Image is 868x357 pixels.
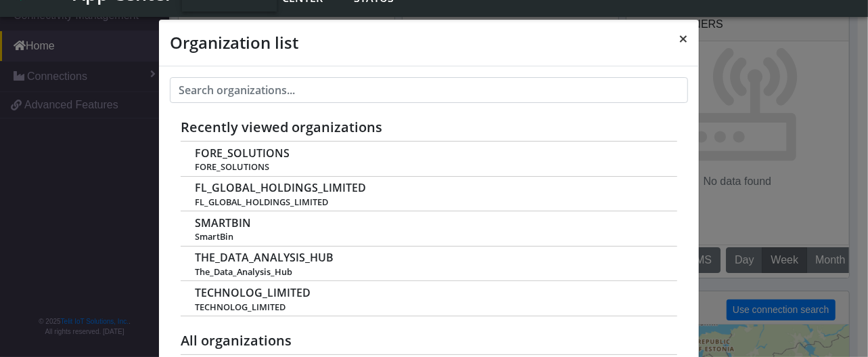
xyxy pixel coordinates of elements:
[195,162,663,172] span: FORE_SOLUTIONS
[195,251,334,264] span: THE_DATA_ANALYSIS_HUB
[195,267,663,277] span: The_Data_Analysis_Hub
[195,197,663,207] span: FL_GLOBAL_HOLDINGS_LIMITED
[195,147,290,160] span: FORE_SOLUTIONS
[679,27,688,49] span: ×
[170,77,688,103] input: Search organizations...
[195,217,251,230] span: SMARTBIN
[195,232,663,242] span: SmartBin
[195,287,311,299] span: TECHNOLOG_LIMITED
[195,302,663,312] span: TECHNOLOG_LIMITED
[181,333,677,349] h5: All organizations
[170,30,298,55] h4: Organization list
[181,119,677,135] h5: Recently viewed organizations
[195,182,366,194] span: FL_GLOBAL_HOLDINGS_LIMITED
